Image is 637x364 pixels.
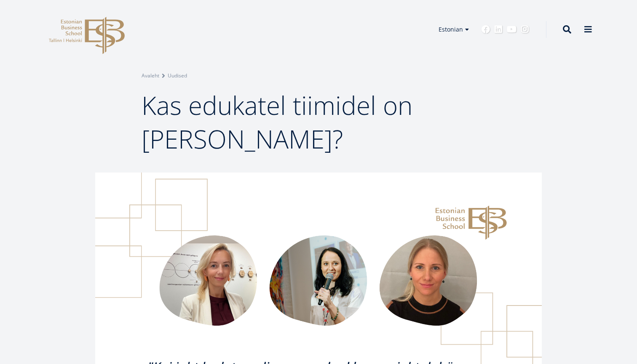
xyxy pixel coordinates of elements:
[142,72,159,80] a: Avaleht
[507,25,517,34] a: Youtube
[142,88,412,156] span: Kas edukatel tiimidel on [PERSON_NAME]?
[482,25,490,34] a: Facebook
[521,25,529,34] a: Instagram
[494,25,503,34] a: Linkedin
[168,72,187,80] a: Uudised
